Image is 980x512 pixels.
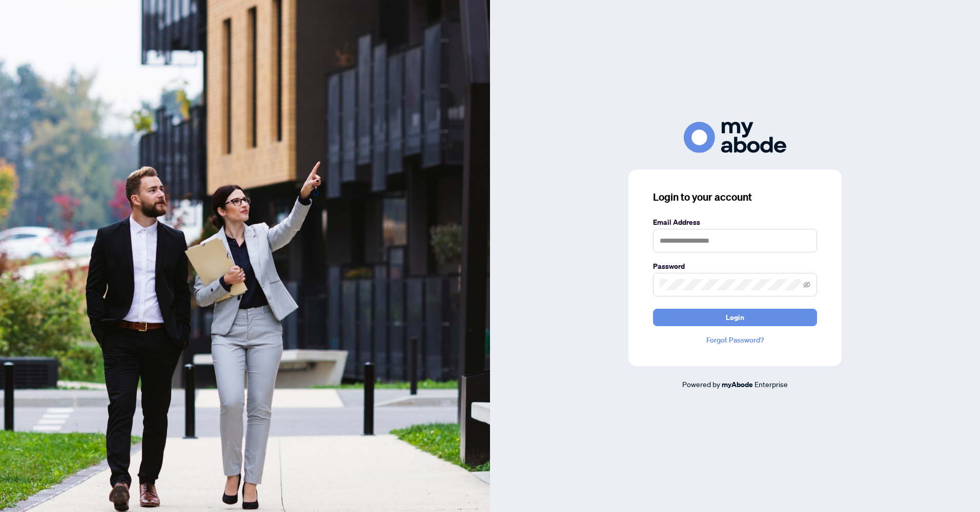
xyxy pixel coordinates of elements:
a: myAbode [722,379,753,390]
button: Login [653,309,817,326]
label: Email Address [653,217,817,228]
span: Login [726,309,744,326]
img: ma-logo [684,122,786,153]
span: eye-invisible [803,281,810,288]
span: Powered by [682,379,720,389]
label: Password [653,261,817,272]
a: Forgot Password? [653,334,817,346]
h3: Login to your account [653,190,817,204]
span: Enterprise [754,379,788,389]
